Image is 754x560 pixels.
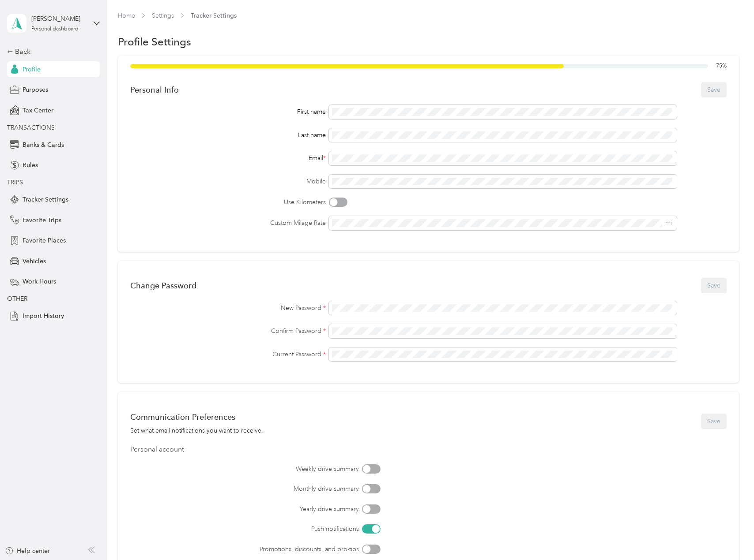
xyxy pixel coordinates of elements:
div: Communication Preferences [130,412,263,422]
span: Vehicles [23,257,46,266]
button: Help center [5,546,50,556]
label: Monthly drive summary [180,484,359,493]
span: Purposes [23,85,48,94]
span: Profile [23,65,41,74]
label: New Password [130,303,326,313]
div: Last name [130,131,326,140]
div: [PERSON_NAME] [31,14,87,23]
span: Favorite Places [23,236,66,245]
span: Tax Center [23,106,53,115]
label: Push notifications [180,524,359,534]
div: Set what email notifications you want to receive. [130,426,263,435]
div: Email [130,153,326,163]
div: First name [130,107,326,116]
span: Tracker Settings [191,11,237,20]
span: TRIPS [7,179,23,186]
a: Home [118,12,135,19]
label: Mobile [130,177,326,186]
label: Current Password [130,350,326,359]
span: Favorite Trips [23,216,61,225]
label: Yearly drive summary [180,504,359,514]
div: Personal dashboard [31,26,79,32]
div: Personal account [130,444,726,455]
h1: Profile Settings [118,37,191,46]
div: Change Password [130,281,196,290]
label: Custom Milage Rate [130,218,326,228]
span: Rules [23,161,38,170]
span: Import History [23,311,64,321]
label: Use Kilometers [130,198,326,207]
span: TRANSACTIONS [7,124,55,131]
span: Banks & Cards [23,140,64,149]
span: OTHER [7,295,27,302]
label: Weekly drive summary [180,464,359,474]
span: mi [665,219,672,227]
div: Personal Info [130,85,179,94]
label: Confirm Password [130,326,326,336]
label: Promotions, discounts, and pro-tips [180,545,359,554]
span: Tracker Settings [23,195,68,204]
span: 75 % [716,62,727,70]
iframe: Everlance-gr Chat Button Frame [705,511,754,560]
div: Back [7,46,95,57]
a: Settings [152,12,174,19]
span: Work Hours [23,277,56,286]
